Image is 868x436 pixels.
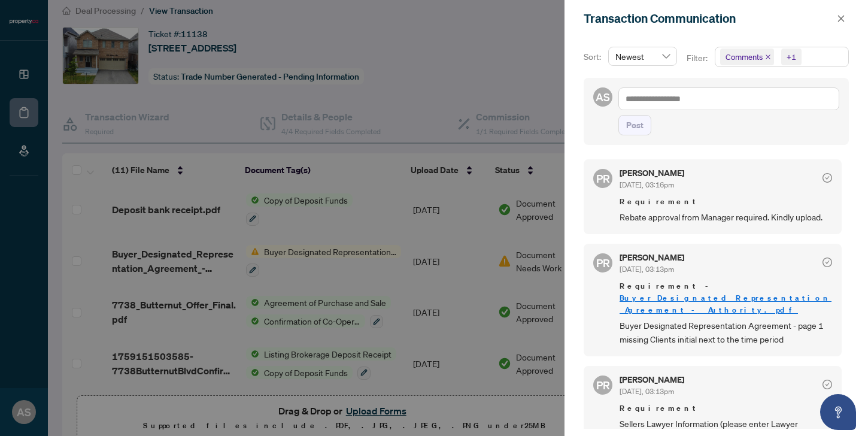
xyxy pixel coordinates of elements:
[820,394,856,430] button: Open asap
[618,115,651,135] button: Post
[596,89,610,105] span: AS
[620,210,832,224] span: Rebate approval from Manager required. Kindly upload.
[620,376,684,384] h5: [PERSON_NAME]
[584,50,603,63] p: Sort:
[620,265,674,274] span: [DATE], 03:13pm
[687,52,709,65] p: Filter:
[620,319,832,347] span: Buyer Designated Representation Agreement - page 1 missing Clients initial next to the time period
[787,51,796,63] div: +1
[620,253,684,262] h5: [PERSON_NAME]
[720,49,774,65] span: Comments
[596,170,610,187] span: PR
[765,54,771,60] span: close
[596,255,610,271] span: PR
[823,258,832,267] span: check-circle
[620,196,832,208] span: Requirement
[620,387,674,396] span: [DATE], 03:13pm
[823,173,832,183] span: check-circle
[620,169,684,177] h5: [PERSON_NAME]
[620,402,832,414] span: Requirement
[726,51,763,63] span: Comments
[584,10,833,28] div: Transaction Communication
[596,377,610,393] span: PR
[620,180,674,189] span: [DATE], 03:16pm
[837,14,845,23] span: close
[620,293,831,315] a: Buyer_Designated_Representation_Agreement_-_Authority.pdf
[615,47,670,65] span: Newest
[823,380,832,389] span: check-circle
[620,280,832,316] span: Requirement -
